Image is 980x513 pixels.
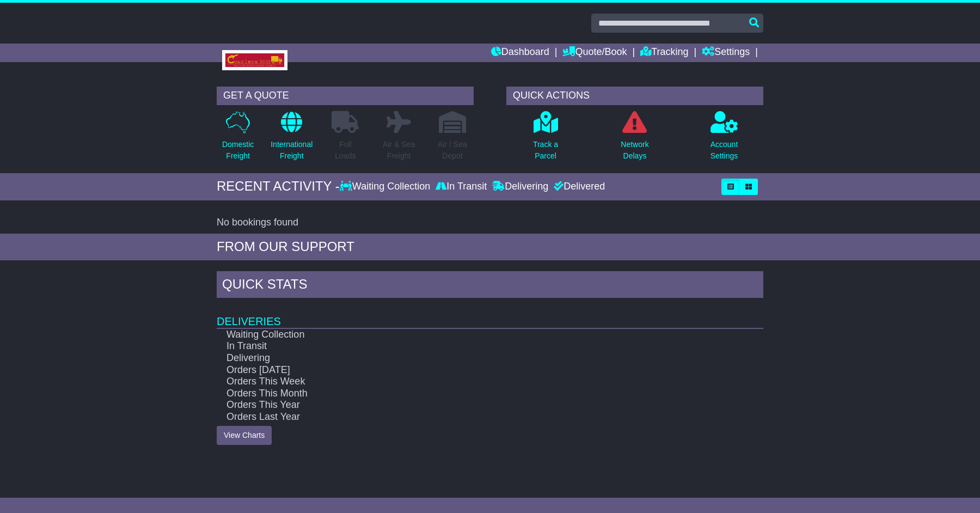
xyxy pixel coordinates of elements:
td: Orders Last Year [217,411,710,423]
td: Deliveries [217,301,763,328]
div: Delivered [551,181,605,193]
a: Dashboard [491,44,549,62]
p: Network Delays [621,139,648,162]
p: Track a Parcel [533,139,558,162]
p: Full Loads [332,139,359,162]
p: International Freight [271,139,313,162]
div: FROM OUR SUPPORT [217,239,763,255]
td: Orders This Month [217,388,710,400]
td: In Transit [217,340,710,352]
a: DomesticFreight [222,111,254,168]
div: Waiting Collection [340,181,433,193]
td: Waiting Collection [217,328,710,341]
a: AccountSettings [710,111,739,168]
a: NetworkDelays [620,111,649,168]
a: Tracking [640,44,688,62]
td: Orders This Year [217,399,710,411]
p: Account Settings [710,139,738,162]
p: Air & Sea Freight [383,139,415,162]
a: View Charts [217,426,272,445]
td: Orders [DATE] [217,364,710,376]
td: Orders This Week [217,376,710,388]
div: No bookings found [217,217,763,229]
div: GET A QUOTE [217,87,474,105]
td: Delivering [217,352,710,364]
a: Track aParcel [532,111,559,168]
div: Delivering [489,181,551,193]
a: Quote/Book [562,44,627,62]
div: QUICK ACTIONS [506,87,763,105]
div: Quick Stats [217,271,763,301]
div: RECENT ACTIVITY - [217,179,340,194]
a: InternationalFreight [270,111,313,168]
a: Settings [702,44,750,62]
p: Domestic Freight [222,139,254,162]
p: Air / Sea Depot [438,139,467,162]
div: In Transit [433,181,489,193]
